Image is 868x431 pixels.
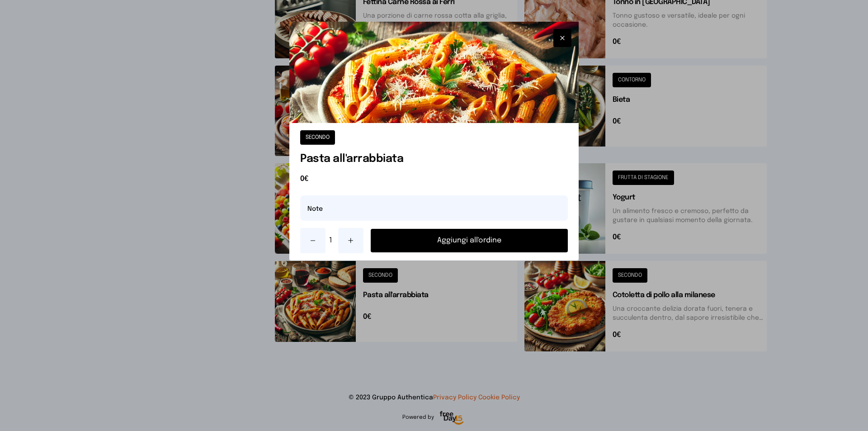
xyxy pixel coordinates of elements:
[300,130,335,145] button: SECONDO
[371,229,568,252] button: Aggiungi all'ordine
[300,174,568,185] span: 0€
[329,235,335,246] span: 1
[300,152,568,166] h1: Pasta all'arrabbiata
[289,22,579,123] img: Pasta all'arrabbiata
